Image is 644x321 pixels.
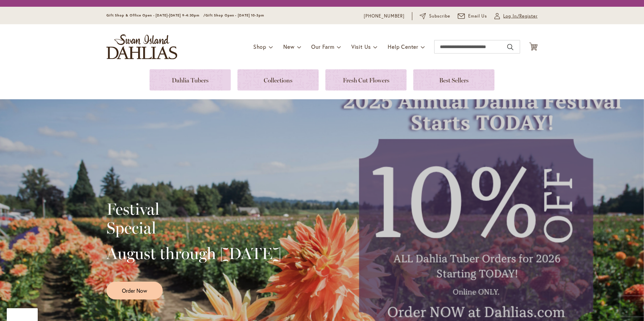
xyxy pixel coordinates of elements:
a: [PHONE_NUMBER] [364,13,405,20]
span: Gift Shop & Office Open - [DATE]-[DATE] 9-4:30pm / [106,13,205,17]
span: Subscribe [429,13,450,20]
span: Log In/Register [503,13,538,20]
span: Order Now [122,287,147,294]
a: Subscribe [420,13,450,20]
div: TrustedSite Certified [7,308,38,321]
span: Gift Shop Open - [DATE] 10-3pm [205,13,264,17]
button: Search [507,42,513,52]
a: Email Us [458,13,487,20]
h2: Festival Special [106,200,281,237]
h2: August through [DATE] [106,244,281,263]
a: Log In/Register [494,13,538,20]
span: New [283,43,294,50]
span: Visit Us [351,43,371,50]
span: Help Center [388,43,418,50]
span: Email Us [468,13,487,20]
a: store logo [106,34,177,59]
span: Our Farm [311,43,334,50]
a: Order Now [106,282,163,299]
span: Shop [253,43,266,50]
